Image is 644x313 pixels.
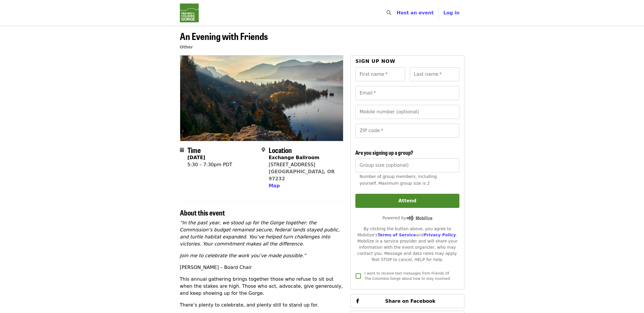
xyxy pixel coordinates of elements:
span: About this event [180,207,225,218]
p: There’s plenty to celebrate, and plenty still to stand up for. [180,302,344,309]
input: ZIP code [355,124,459,138]
img: Friends Of The Columbia Gorge - Home [180,4,199,22]
input: Email [355,86,459,100]
span: Sign up now [355,58,395,64]
strong: [DATE] [188,155,205,160]
button: Log in [439,7,464,19]
strong: Exchange Ballroom [269,155,320,160]
input: [object Object] [355,158,459,172]
input: Last name [410,67,459,81]
span: Share on Facebook [385,298,435,304]
em: “In the past year, we stood up for the Gorge together: the Commission’s budget remained secure, f... [180,220,340,247]
a: Privacy Policy [424,233,456,237]
i: search icon [387,10,391,16]
span: Time [188,145,201,155]
i: calendar icon [180,147,184,153]
p: This annual gathering brings together those who refuse to sit out when the stakes are high. Those... [180,276,344,297]
span: Number of group members, including yourself. Maximum group size is 2 [359,174,437,186]
button: Map [269,182,280,189]
div: [STREET_ADDRESS] [269,161,339,168]
span: An Evening with Friends [180,29,268,43]
a: Other [180,45,193,49]
input: Search [395,6,399,20]
a: Terms of Service [377,233,416,237]
img: Powered by Mobilize [406,216,432,221]
input: Mobile number (optional) [355,105,459,119]
button: Share on Facebook [350,294,464,308]
span: I want to receive text messages from Friends Of The Columbia Gorge about how to stay involved. [364,271,451,281]
p: [PERSON_NAME] – Board Chair [180,264,344,271]
a: Host an event [397,10,434,16]
button: Attend [355,194,459,208]
span: Log in [443,10,459,16]
i: map-marker-alt icon [262,147,265,153]
a: [GEOGRAPHIC_DATA], OR 97232 [269,169,335,181]
span: Are you signing up a group? [355,149,413,156]
div: 5:30 – 7:30pm PDT [188,161,232,168]
input: First name [355,67,405,81]
img: An Evening with Friends organized by Friends Of The Columbia Gorge [180,55,343,141]
span: Location [269,145,292,155]
span: Powered by [382,216,432,220]
em: Join me to celebrate the work you’ve made possible.” [180,253,306,258]
span: Map [269,183,280,189]
div: By clicking the button above, you agree to Mobilize's and . Mobilize is a service provider and wi... [355,226,459,263]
